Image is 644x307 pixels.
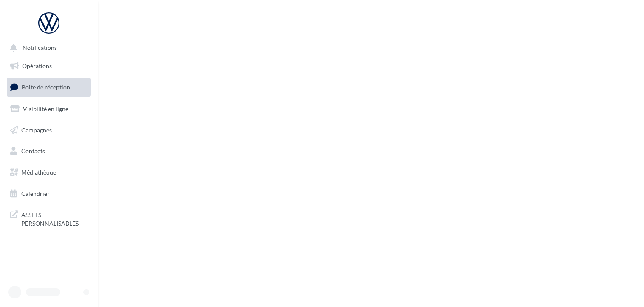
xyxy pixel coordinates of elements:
a: ASSETS PERSONNALISABLES [5,206,93,231]
span: Campagnes [21,126,52,133]
a: Campagnes [5,121,93,139]
a: Boîte de réception [5,78,93,96]
a: Contacts [5,142,93,160]
a: Médiathèque [5,164,93,181]
span: Calendrier [21,190,50,197]
span: ASSETS PERSONNALISABLES [21,209,88,227]
span: Notifications [23,44,57,52]
span: Visibilité en ligne [23,105,68,112]
a: Visibilité en ligne [5,100,93,118]
span: Opérations [22,62,52,69]
span: Médiathèque [21,169,56,176]
span: Contacts [21,147,45,155]
a: Calendrier [5,185,93,203]
span: Boîte de réception [22,83,70,91]
a: Opérations [5,57,93,75]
